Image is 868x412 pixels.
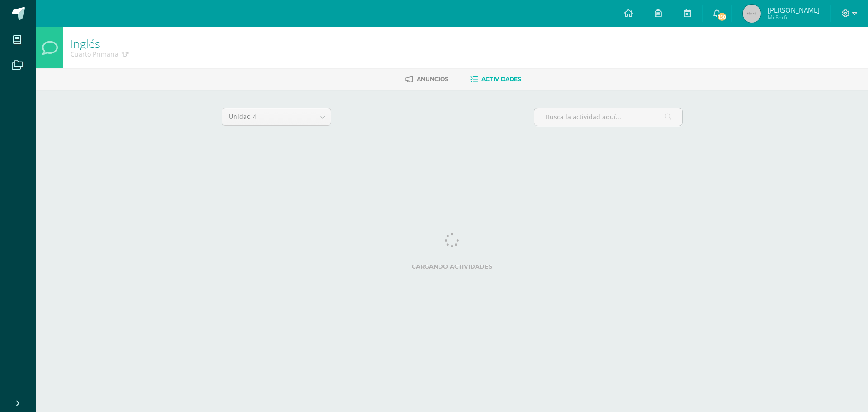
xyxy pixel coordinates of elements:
a: Anuncios [405,72,448,86]
span: Mi Perfil [768,14,820,21]
span: Anuncios [417,76,448,82]
input: Busca la actividad aquí... [534,108,682,126]
span: Unidad 4 [229,108,307,125]
a: Actividades [470,72,521,86]
label: Cargando actividades [222,263,683,270]
span: Actividades [481,76,521,82]
a: Unidad 4 [222,108,331,125]
h1: Inglés [71,37,130,50]
img: 45x45 [743,5,761,23]
span: [PERSON_NAME] [768,5,820,14]
a: Inglés [71,36,100,51]
div: Cuarto Primaria 'B' [71,50,130,58]
span: 150 [717,12,727,22]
